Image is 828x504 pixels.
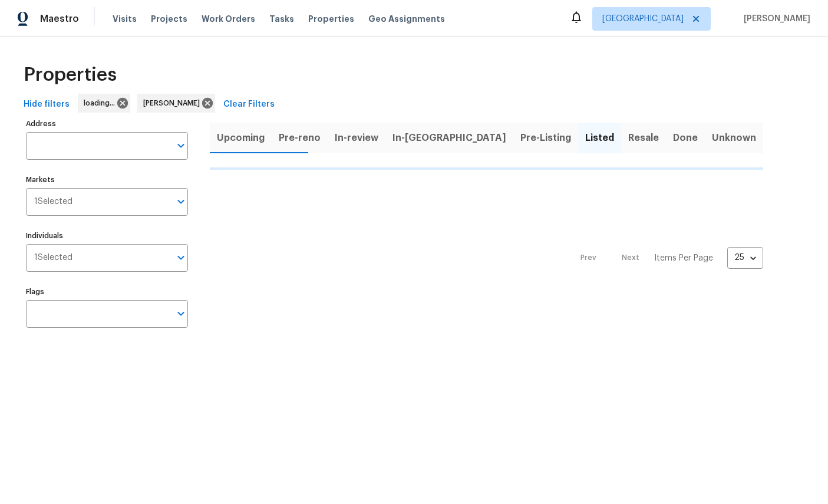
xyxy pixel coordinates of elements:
span: Pre-reno [279,130,321,146]
label: Address [26,120,188,127]
nav: Pagination Navigation [569,177,763,340]
button: Open [173,305,189,322]
span: loading... [84,97,120,109]
span: Visits [113,13,137,25]
span: [PERSON_NAME] [739,13,810,25]
span: Unknown [712,130,756,146]
span: Pre-Listing [520,130,571,146]
span: In-[GEOGRAPHIC_DATA] [392,130,506,146]
span: 1 Selected [34,197,72,207]
div: loading... [78,94,130,113]
span: Resale [628,130,659,146]
button: Open [173,193,189,210]
label: Markets [26,176,188,183]
button: Open [173,137,189,154]
span: Hide filters [24,97,70,112]
span: 1 Selected [34,253,72,263]
span: Work Orders [202,13,255,25]
button: Open [173,249,189,266]
span: Listed [585,130,614,146]
span: Properties [24,69,117,81]
p: Items Per Page [654,252,713,264]
label: Individuals [26,232,188,239]
span: Tasks [269,15,294,23]
span: In-review [335,130,378,146]
button: Clear Filters [219,94,279,116]
button: Hide filters [19,94,74,116]
span: Projects [151,13,187,25]
div: 25 [727,242,763,273]
div: [PERSON_NAME] [137,94,215,113]
span: Maestro [40,13,79,25]
label: Flags [26,288,188,295]
span: [GEOGRAPHIC_DATA] [602,13,684,25]
span: Upcoming [217,130,265,146]
span: Done [673,130,698,146]
span: Clear Filters [223,97,275,112]
span: [PERSON_NAME] [143,97,204,109]
span: Geo Assignments [368,13,445,25]
span: Properties [308,13,354,25]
